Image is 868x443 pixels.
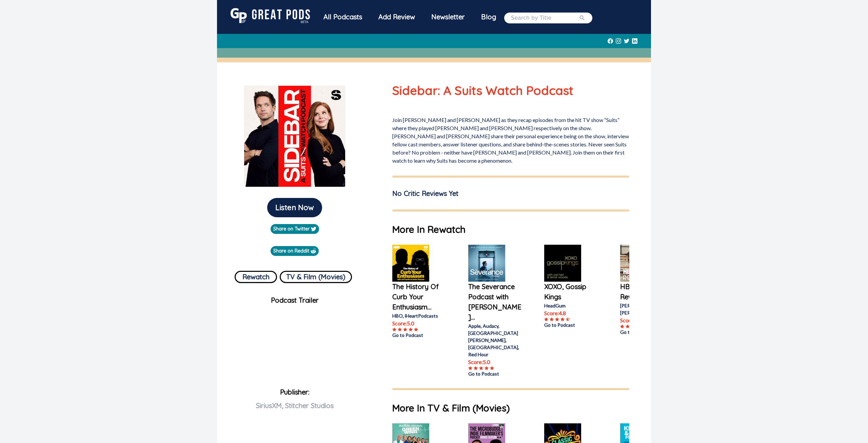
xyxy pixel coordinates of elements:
input: Search by Title [511,14,579,22]
button: TV & Film (Movies) [280,271,352,283]
a: Rewatch [235,268,277,283]
a: XOXO, Gossip Kings [544,282,598,302]
a: The History Of Curb Your Enthusiasm... [392,282,447,312]
p: Score: 4.8 [544,309,598,317]
p: HeadGum [544,302,598,309]
a: HBO Girls Rewatch [620,282,674,302]
img: The Severance Podcast with Ben Stiller & Adam Scott [468,245,505,282]
a: Share on Twitter [271,224,319,234]
span: SiriusXM, Stitcher Studios [256,401,334,410]
p: Sidebar: A Suits Watch Podcast [392,81,629,100]
a: Go to Podcast [620,328,674,336]
a: Go to Podcast [544,321,598,328]
a: TV & Film (Movies) [280,268,352,283]
a: All Podcasts [315,8,370,27]
p: Podcast Trailer [222,295,367,305]
img: Sidebar: A Suits Watch Podcast [244,85,346,187]
p: HBO, iHeartPodcasts [392,312,447,319]
a: Share on Reddit [271,246,319,256]
a: Newsletter [423,8,473,27]
h1: More In Rewatch [392,222,629,237]
a: The Severance Podcast with [PERSON_NAME]... [468,282,522,322]
img: The History Of Curb Your Enthusiasm With Jeff Garlin & Susie Essman [392,245,429,282]
img: XOXO, Gossip Kings [544,245,581,282]
a: Add Review [370,8,423,26]
a: Blog [473,8,504,26]
img: GreatPods [231,8,310,23]
p: Score: 5.0 [620,316,674,324]
p: Apple, Audacy, [GEOGRAPHIC_DATA][PERSON_NAME], [GEOGRAPHIC_DATA], Red Hour [468,322,522,358]
button: Listen Now [267,198,322,217]
div: All Podcasts [315,8,370,26]
button: Rewatch [235,271,277,283]
p: Score: 5.0 [468,358,522,366]
p: Publisher: [222,385,367,434]
h1: More In TV & Film (Movies) [392,401,629,415]
p: [PERSON_NAME], [PERSON_NAME] [620,302,674,316]
p: Score: 5.0 [392,319,447,327]
div: Newsletter [423,8,473,26]
img: HBO Girls Rewatch [620,245,657,282]
p: Join [PERSON_NAME] and [PERSON_NAME] as they recap episodes from the hit TV show “Suits” where th... [392,113,629,165]
h1: No Critic Reviews Yet [392,188,458,199]
a: Go to Podcast [468,370,522,377]
a: Go to Podcast [392,331,447,339]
